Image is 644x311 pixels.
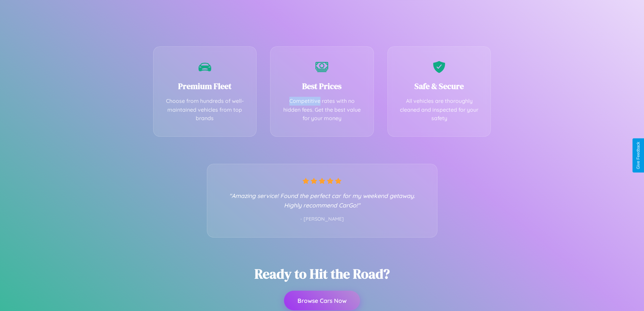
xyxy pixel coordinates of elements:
p: Competitive rates with no hidden fees. Get the best value for your money [281,97,363,123]
div: Give Feedback [636,142,641,169]
p: - [PERSON_NAME] [221,215,424,224]
h2: Ready to Hit the Road? [255,265,390,283]
p: All vehicles are thoroughly cleaned and inspected for your safety [398,97,481,123]
p: Choose from hundreds of well-maintained vehicles from top brands [164,97,246,123]
h3: Best Prices [281,81,363,92]
button: Browse Cars Now [284,291,360,310]
p: "Amazing service! Found the perfect car for my weekend getaway. Highly recommend CarGo!" [221,191,424,210]
h3: Premium Fleet [164,81,246,92]
h3: Safe & Secure [398,81,481,92]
